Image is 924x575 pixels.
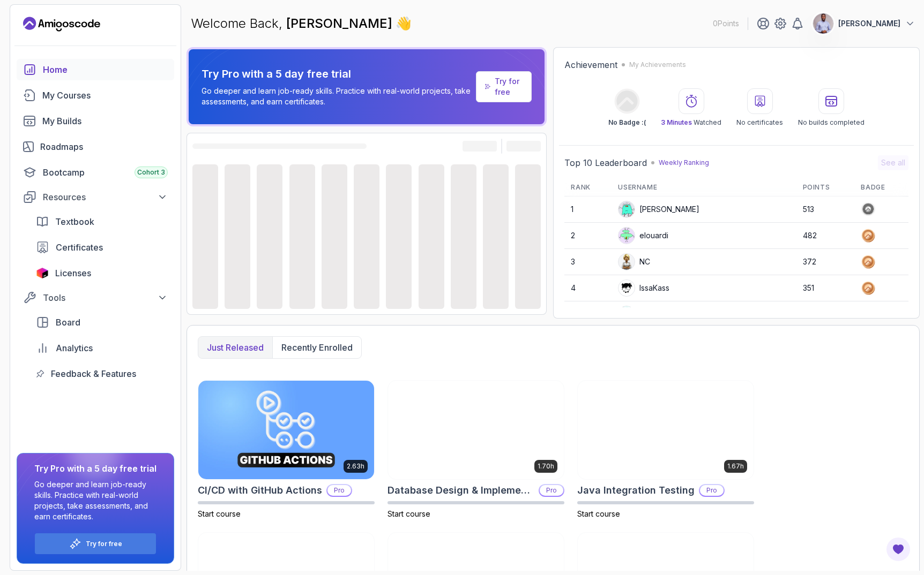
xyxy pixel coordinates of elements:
span: Start course [388,509,430,518]
span: Analytics [56,342,93,354]
span: 👋 [394,13,414,33]
a: Try for free [86,540,122,548]
a: builds [17,110,174,132]
button: Tools [17,288,174,307]
h2: Top 10 Leaderboard [564,156,647,169]
button: See all [878,155,908,170]
p: Go deeper and learn job-ready skills. Practice with real-world projects, take assessments, and ea... [202,86,472,107]
p: Just released [207,341,264,354]
a: feedback [29,363,174,384]
button: user profile image[PERSON_NAME] [813,13,915,34]
button: Resources [17,187,174,207]
img: default monster avatar [619,201,635,217]
h2: Database Design & Implementation [388,483,534,498]
a: Database Design & Implementation card1.70hDatabase Design & ImplementationProStart course [388,380,564,519]
h2: Achievement [564,58,617,71]
p: Go deeper and learn job-ready skills. Practice with real-world projects, take assessments, and ea... [34,479,157,522]
p: Weekly Ranking [659,158,709,167]
a: courses [17,85,174,106]
td: 482 [796,223,855,249]
button: Try for free [34,533,157,555]
button: Recently enrolled [272,337,361,358]
p: 2.63h [347,462,364,471]
td: 1 [564,196,612,223]
a: bootcamp [17,162,174,183]
span: Cohort 3 [137,168,165,177]
div: Resources [43,191,168,203]
p: Watched [661,118,721,127]
a: board [29,312,174,333]
p: Welcome Back, [191,15,412,32]
img: user profile image [813,13,833,34]
span: 3 Minutes [661,118,692,126]
img: jetbrains icon [36,268,49,278]
div: Tools [43,291,168,304]
a: Landing page [23,16,100,33]
th: Points [796,179,855,196]
p: 1.70h [538,462,554,471]
span: Textbook [55,215,94,228]
p: No builds completed [798,118,865,127]
img: Java Integration Testing card [578,381,754,479]
img: default monster avatar [619,306,635,322]
p: Pro [540,485,563,496]
td: 2 [564,223,612,249]
span: Board [56,316,80,329]
img: user profile image [619,280,635,296]
a: Try for free [495,76,523,97]
a: certificates [29,237,174,258]
p: No certificates [736,118,783,127]
div: elouardi [618,227,668,244]
img: Database Design & Implementation card [388,381,564,479]
img: CI/CD with GitHub Actions card [198,381,374,479]
a: Java Integration Testing card1.67hJava Integration TestingProStart course [577,380,754,519]
td: 513 [796,196,855,223]
td: 5 [564,301,612,328]
a: Try for free [476,71,532,102]
img: user profile image [619,254,635,270]
td: 372 [796,249,855,275]
div: Kalpanakakarla [618,306,694,323]
span: Licenses [55,267,91,279]
a: CI/CD with GitHub Actions card2.63hCI/CD with GitHub ActionsProStart course [198,380,375,519]
a: home [17,59,174,80]
td: 351 [796,275,855,301]
td: 331 [796,301,855,328]
button: Just released [198,337,272,358]
span: Feedback & Features [51,367,136,380]
div: Home [43,63,168,76]
p: Recently enrolled [281,341,353,354]
div: Roadmaps [40,140,168,153]
span: [PERSON_NAME] [286,16,396,31]
a: roadmaps [17,136,174,157]
div: My Builds [42,115,168,127]
span: Start course [577,509,620,518]
div: My Courses [42,89,168,102]
th: Username [612,179,796,196]
div: Bootcamp [43,166,168,179]
span: Start course [198,509,241,518]
a: analytics [29,337,174,359]
td: 4 [564,275,612,301]
p: My Achievements [629,60,686,69]
p: 1.67h [727,462,744,471]
td: 3 [564,249,612,275]
div: [PERSON_NAME] [618,201,699,218]
p: 0 Points [713,18,739,29]
p: Pro [327,485,351,496]
h2: CI/CD with GitHub Actions [198,483,322,498]
p: Try Pro with a 5 day free trial [202,66,472,81]
p: No Badge :( [608,118,646,127]
th: Rank [564,179,612,196]
div: IssaKass [618,279,669,297]
th: Badge [854,179,908,196]
h2: Java Integration Testing [577,483,695,498]
a: licenses [29,262,174,284]
p: [PERSON_NAME] [838,18,900,29]
img: default monster avatar [619,228,635,244]
button: Open Feedback Button [885,536,911,562]
a: textbook [29,211,174,232]
span: Certificates [56,241,103,254]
